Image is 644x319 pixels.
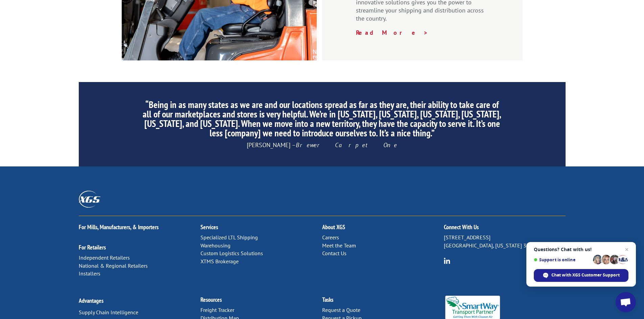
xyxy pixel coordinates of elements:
[79,297,103,304] a: Advantages
[79,309,138,316] a: Supply Chain Intelligence
[322,250,347,257] a: Contact Us
[356,29,428,36] a: Read More >
[200,258,239,265] a: XTMS Brokerage
[79,191,100,207] img: XGS_Logos_ALL_2024_All_White
[534,247,628,252] span: Questions? Chat with us!
[79,223,159,231] a: For Mills, Manufacturers, & Importers
[200,307,234,313] a: Freight Tracker
[79,243,106,251] a: For Retailers
[79,254,130,261] a: Independent Retailers
[79,262,148,269] a: National & Regional Retailers
[79,270,100,277] a: Installers
[534,269,628,282] div: Chat with XGS Customer Support
[296,141,397,149] em: Brewer Carpet One
[534,257,591,262] span: Support is online
[322,307,360,313] a: Request a Quote
[200,223,218,231] a: Services
[444,224,566,234] h2: Connect With Us
[623,245,631,254] span: Close chat
[322,223,345,231] a: About XGS
[616,292,636,312] div: Open chat
[322,242,356,249] a: Meet the Team
[200,234,258,241] a: Specialized LTL Shipping
[444,258,450,264] img: group-6
[247,141,397,149] span: [PERSON_NAME] –
[200,250,263,257] a: Custom Logistics Solutions
[322,297,444,306] h2: Tasks
[200,296,222,303] a: Resources
[322,234,339,241] a: Careers
[551,272,620,278] span: Chat with XGS Customer Support
[142,100,502,141] h2: “Being in as many states as we are and our locations spread as far as they are, their ability to ...
[200,242,231,249] a: Warehousing
[444,234,566,250] p: [STREET_ADDRESS] [GEOGRAPHIC_DATA], [US_STATE] 37421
